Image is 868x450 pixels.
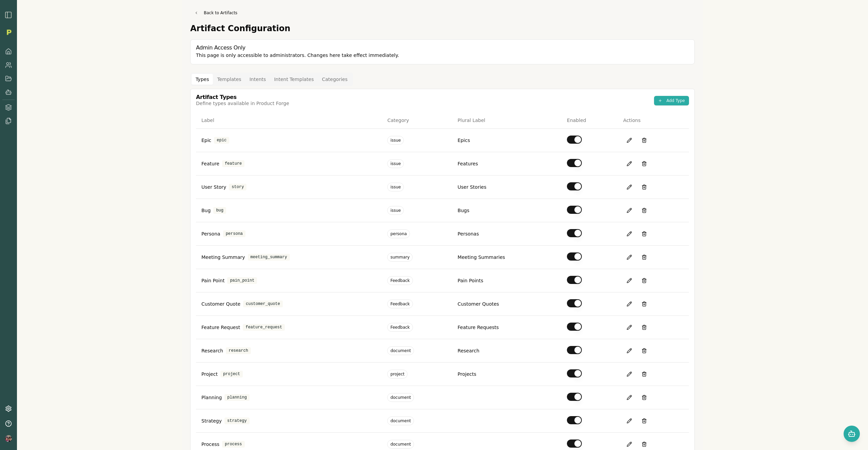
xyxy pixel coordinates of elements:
[245,74,270,85] button: Intents
[192,74,213,85] button: Types
[201,324,240,331] span: Feature Request
[452,269,561,292] td: Pain Points
[227,277,257,284] span: pain_point
[387,416,414,425] div: document
[201,371,218,377] span: Project
[387,136,404,145] div: issue
[201,160,219,167] span: Feature
[387,276,413,285] div: Feedback
[223,230,245,237] span: persona
[214,137,229,144] span: epic
[452,199,561,222] td: Bugs
[452,222,561,245] td: Personas
[452,128,561,152] td: Epics
[201,417,222,424] span: Strategy
[387,300,413,308] div: Feedback
[201,277,224,284] span: Pain Point
[224,417,250,424] span: strategy
[387,323,413,332] div: Feedback
[196,100,289,107] div: Define types available in Product Forge
[618,112,689,128] th: Actions
[387,229,410,238] div: persona
[452,362,561,386] td: Projects
[452,175,561,199] td: User Stories
[387,393,414,402] div: document
[452,292,561,315] td: Customer Quotes
[387,206,404,215] div: issue
[201,207,211,214] span: Bug
[387,253,413,262] div: summary
[654,96,689,105] button: Add Type
[387,440,414,449] div: document
[201,301,240,307] span: Customer Quote
[4,11,13,19] img: sidebar
[387,183,404,191] div: issue
[196,112,382,128] th: Label
[270,74,318,85] button: Intent Templates
[387,159,404,168] div: issue
[4,27,14,37] img: Organization logo
[220,371,243,377] span: project
[452,339,561,362] td: Research
[201,394,222,401] span: Planning
[452,245,561,269] td: Meeting Summaries
[222,160,244,167] span: feature
[2,417,15,430] button: Help
[201,137,211,144] span: Epic
[5,435,12,442] img: profile
[243,324,285,331] span: feature_request
[201,184,226,190] span: User Story
[196,95,289,100] div: Artifact Types
[561,112,618,128] th: Enabled
[248,254,290,261] span: meeting_summary
[213,207,226,214] span: bug
[243,301,283,307] span: customer_quote
[387,346,414,355] div: document
[196,52,689,59] div: This page is only accessible to administrators. Changes here take effect immediately.
[229,184,246,190] span: story
[452,152,561,175] td: Features
[844,426,860,442] button: Open chat
[382,112,452,128] th: Category
[213,74,245,85] button: Templates
[190,8,241,18] a: Back to Artifacts
[222,441,244,448] span: process
[196,45,689,50] h5: Admin Access Only
[201,254,245,261] span: Meeting Summary
[452,315,561,339] td: Feature Requests
[387,370,408,379] div: project
[201,230,220,237] span: Persona
[452,112,561,128] th: Plural Label
[318,74,352,85] button: Categories
[224,394,250,401] span: planning
[190,23,695,34] h1: Artifact Configuration
[201,347,223,354] span: Research
[226,347,251,354] span: research
[201,441,219,448] span: Process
